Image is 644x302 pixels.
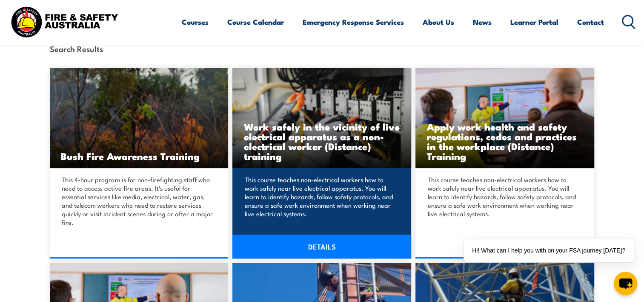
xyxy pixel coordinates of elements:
button: chat-button [614,272,637,295]
a: Courses [182,11,209,33]
a: Emergency Response Services [303,11,404,33]
p: This 4-hour program is for non-firefighting staff who need to access active fire areas. It's usef... [62,175,214,226]
img: Summer Fire Hazards: Keeping Your Workplace Safe During Bushfire Season with Bushfire awareness t... [50,68,229,168]
a: DETAILS [232,235,411,258]
a: Contact [577,11,604,33]
h3: Bush Fire Awareness Training [61,151,218,161]
a: Learner Portal [510,11,558,33]
strong: Search Results [50,43,103,54]
p: This course teaches non-electrical workers how to work safely near live electrical apparatus. You... [427,175,580,218]
div: Hi! What can I help you with on your FSA journey [DATE]? [464,238,634,262]
h3: Apply work health and safety regulations, codes and practices in the workplace (Distance) Training [426,122,583,161]
a: Work safely in the vicinity of live electrical apparatus as a non-electrical worker (Distance) tr... [232,68,411,168]
a: About Us [423,11,454,33]
img: Work safely in the vicinity of live electrical apparatus as a non-electrical worker (Distance) TR... [232,68,411,168]
a: News [473,11,492,33]
a: Bush Fire Awareness Training [50,68,229,168]
a: Course Calendar [227,11,284,33]
h3: Work safely in the vicinity of live electrical apparatus as a non-electrical worker (Distance) tr... [243,122,400,161]
p: This course teaches non-electrical workers how to work safely near live electrical apparatus. You... [244,175,397,218]
img: Apply work health and safety regulations, codes and practices in the workplace (Distance) Training [415,68,594,168]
